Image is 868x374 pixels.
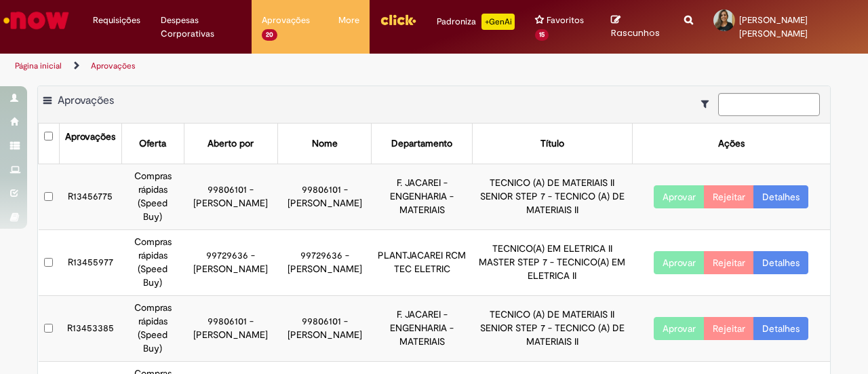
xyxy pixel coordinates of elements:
[473,296,632,362] td: TECNICO (A) DE MATERIAIS II SENIOR STEP 7 - TECNICO (A) DE MATERIAIS II
[611,26,660,39] span: Rascunhos
[547,14,584,27] span: Favoritos
[753,251,808,274] a: Detalhes
[654,317,705,340] button: Aprovar
[122,230,184,296] td: Compras rápidas (Speed Buy)
[654,185,705,208] button: Aprovar
[611,14,665,39] a: Rascunhos
[535,29,549,41] span: 15
[15,60,62,71] a: Página inicial
[139,137,166,151] div: Oferta
[58,94,114,107] span: Aprovações
[312,137,338,151] div: Nome
[704,251,754,274] button: Rejeitar
[208,137,254,151] div: Aberto por
[372,296,473,362] td: F. JACAREI - ENGENHARIA - MATERIAIS
[184,296,277,362] td: 99806101 - [PERSON_NAME]
[161,14,242,41] span: Despesas Corporativas
[473,164,632,230] td: TECNICO (A) DE MATERIAIS II SENIOR STEP 7 - TECNICO (A) DE MATERIAIS II
[277,164,371,230] td: 99806101 - [PERSON_NAME]
[184,164,277,230] td: 99806101 - [PERSON_NAME]
[372,164,473,230] td: F. JACAREI - ENGENHARIA - MATERIAIS
[380,10,416,30] img: click_logo_yellow_360x200.png
[59,164,121,230] td: R13456775
[372,230,473,296] td: PLANTJACAREI RCM TEC ELETRIC
[277,296,371,362] td: 99806101 - [PERSON_NAME]
[262,14,310,27] span: Aprovações
[473,230,632,296] td: TECNICO(A) EM ELETRICA II MASTER STEP 7 - TECNICO(A) EM ELETRICA II
[93,14,140,27] span: Requisições
[277,230,371,296] td: 99729636 - [PERSON_NAME]
[718,137,745,151] div: Ações
[704,317,754,340] button: Rejeitar
[701,99,715,109] i: Mostrar filtros para: Suas Solicitações
[437,14,515,30] div: Padroniza
[59,296,121,362] td: R13453385
[184,230,277,296] td: 99729636 - [PERSON_NAME]
[654,251,705,274] button: Aprovar
[753,317,808,340] a: Detalhes
[739,14,808,39] span: [PERSON_NAME] [PERSON_NAME]
[122,296,184,362] td: Compras rápidas (Speed Buy)
[1,7,71,34] img: ServiceNow
[540,137,564,151] div: Título
[704,185,754,208] button: Rejeitar
[59,124,121,164] th: Aprovações
[122,164,184,230] td: Compras rápidas (Speed Buy)
[91,60,136,71] a: Aprovações
[59,230,121,296] td: R13455977
[481,14,515,30] p: +GenAi
[10,54,568,79] ul: Trilhas de página
[65,130,115,144] div: Aprovações
[338,14,359,27] span: More
[391,137,452,151] div: Departamento
[753,185,808,208] a: Detalhes
[262,29,277,41] span: 20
